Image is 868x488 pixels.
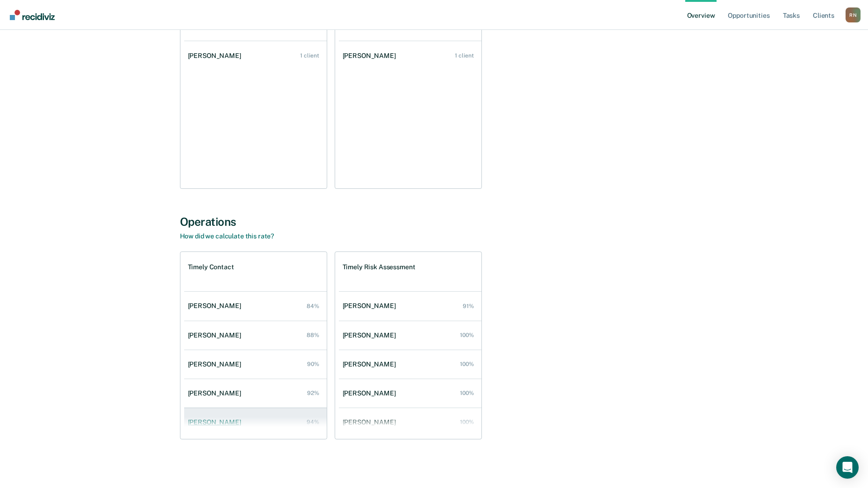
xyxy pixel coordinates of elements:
div: [PERSON_NAME] [188,331,245,339]
div: Open Intercom Messenger [836,456,859,479]
div: [PERSON_NAME] [188,360,245,368]
div: [PERSON_NAME] [343,331,400,339]
div: 92% [307,390,319,396]
a: [PERSON_NAME] 90% [184,351,327,378]
div: [PERSON_NAME] [343,360,400,368]
a: [PERSON_NAME] 92% [184,380,327,407]
div: 100% [460,332,474,338]
div: 100% [460,390,474,396]
h1: Timely Risk Assessment [343,263,416,271]
a: [PERSON_NAME] 88% [184,322,327,349]
div: 91% [463,303,474,309]
div: 100% [460,361,474,367]
h1: Timely Contact [188,263,234,271]
img: Recidiviz [10,10,55,20]
a: [PERSON_NAME] 1 client [184,43,327,69]
div: [PERSON_NAME] [343,52,400,60]
div: 94% [307,419,319,425]
a: [PERSON_NAME] 100% [339,409,481,436]
div: [PERSON_NAME] [343,418,400,426]
a: [PERSON_NAME] 100% [339,351,481,378]
div: 100% [460,419,474,425]
div: [PERSON_NAME] [188,302,245,310]
a: [PERSON_NAME] 100% [339,380,481,407]
a: How did we calculate this rate? [180,232,274,240]
a: [PERSON_NAME] 1 client [339,43,481,69]
div: R N [846,7,861,22]
div: Operations [180,215,689,229]
div: 84% [307,303,319,309]
a: [PERSON_NAME] 94% [184,409,327,436]
div: 1 client [300,52,319,59]
div: 90% [307,361,319,367]
a: [PERSON_NAME] 91% [339,293,481,319]
button: Profile dropdown button [846,7,861,22]
a: [PERSON_NAME] 100% [339,322,481,349]
div: [PERSON_NAME] [188,52,245,60]
div: 88% [307,332,319,338]
div: [PERSON_NAME] [188,418,245,426]
div: 1 client [455,52,473,59]
div: [PERSON_NAME] [188,389,245,397]
a: [PERSON_NAME] 84% [184,293,327,319]
div: [PERSON_NAME] [343,389,400,397]
div: [PERSON_NAME] [343,302,400,310]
